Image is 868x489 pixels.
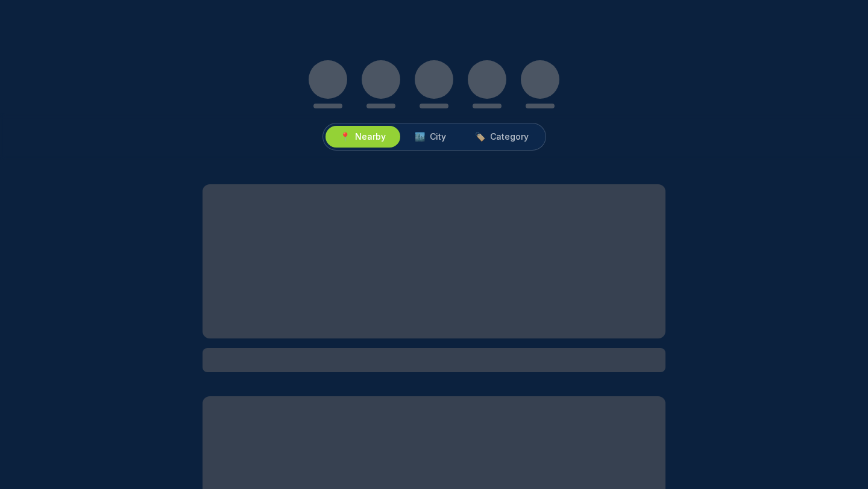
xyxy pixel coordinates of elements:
[340,131,350,143] span: 📍
[400,126,461,148] button: 🏙️City
[415,131,425,143] span: 🏙️
[325,126,400,148] button: 📍Nearby
[461,126,543,148] button: 🏷️Category
[430,131,446,143] span: City
[475,131,485,143] span: 🏷️
[490,131,529,143] span: Category
[355,131,386,143] span: Nearby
